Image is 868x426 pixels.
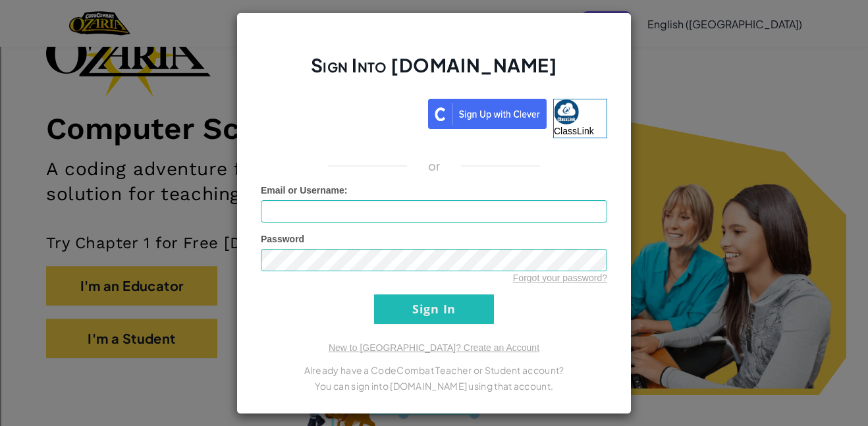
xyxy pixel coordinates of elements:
div: Sort New > Old [5,17,863,29]
img: classlink-logo-small.png [554,99,579,124]
div: Move To ... [5,29,863,41]
span: ClassLink [554,126,594,136]
label: : [261,184,348,197]
div: Rename [5,76,863,88]
span: Password [261,234,304,244]
a: Forgot your password? [513,273,607,283]
span: Email or Username [261,185,344,196]
p: You can sign into [DOMAIN_NAME] using that account. [261,378,607,394]
div: Options [5,53,863,65]
div: Move To ... [5,88,863,100]
div: Sign out [5,65,863,76]
div: Delete [5,41,863,53]
p: Already have a CodeCombat Teacher or Student account? [261,362,607,378]
a: New to [GEOGRAPHIC_DATA]? Create an Account [329,342,539,353]
img: clever_sso_button@2x.png [428,99,547,129]
h2: Sign Into [DOMAIN_NAME] [261,53,607,91]
iframe: Sign in with Google Button [254,97,428,126]
input: Sign In [374,294,494,324]
div: Sort A > Z [5,5,863,17]
p: or [428,158,441,174]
